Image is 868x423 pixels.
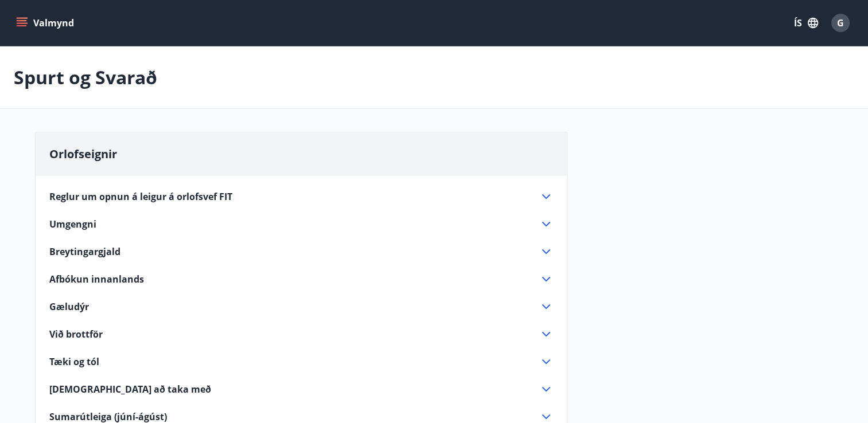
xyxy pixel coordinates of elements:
[49,146,117,162] span: Orlofseignir
[49,355,99,368] span: Tæki og tól
[837,17,844,29] span: G
[49,300,89,313] span: Gæludýr
[14,13,79,33] button: menu
[49,300,553,314] div: Gæludýr
[49,327,553,341] div: Við brottför
[788,13,824,33] button: ÍS
[49,355,553,369] div: Tæki og tól
[49,383,211,395] span: [DEMOGRAPHIC_DATA] að taka með
[827,9,854,37] button: G
[49,190,553,203] div: Reglur um opnun á leigur á orlofsvef FIT
[49,328,103,340] span: Við brottför
[49,382,553,396] div: [DEMOGRAPHIC_DATA] að taka með
[49,190,232,203] span: Reglur um opnun á leigur á orlofsvef FIT
[49,245,553,258] div: Breytingargjald
[49,273,144,285] span: Afbókun innanlands
[49,272,553,286] div: Afbókun innanlands
[49,410,167,423] span: Sumarútleiga (júní-ágúst)
[49,218,96,230] span: Umgengni
[49,217,553,231] div: Umgengni
[49,245,120,258] span: Breytingargjald
[14,65,157,90] p: Spurt og Svarað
